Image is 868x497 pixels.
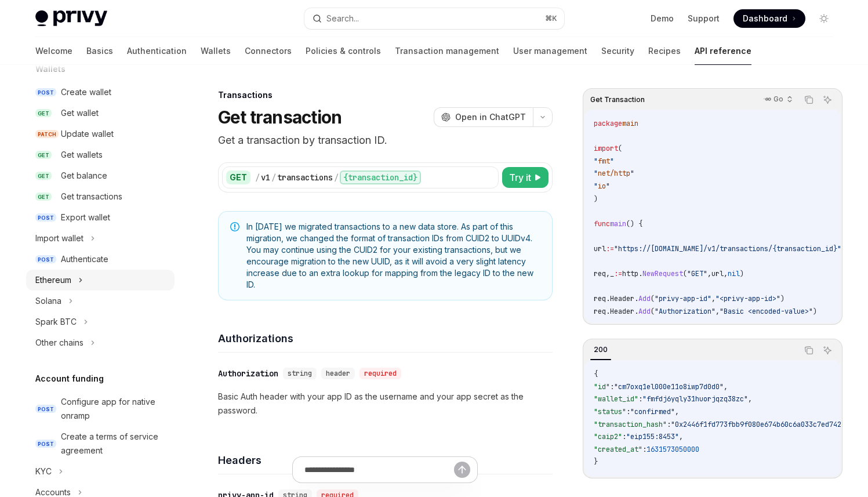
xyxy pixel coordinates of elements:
[614,269,622,278] span: :=
[716,307,720,316] span: ,
[610,219,626,228] span: main
[626,432,679,441] span: "eip155:8453"
[246,221,540,291] span: In [DATE] we migrated transactions to a new data store. As part of this migration, we changed the...
[594,144,618,153] span: import
[638,394,642,404] span: :
[610,382,614,391] span: :
[626,219,642,228] span: () {
[622,119,638,128] span: main
[26,207,175,228] a: POSTExport wallet
[801,92,816,107] button: Copy the contents from the code block
[434,107,533,127] button: Open in ChatGPT
[618,144,622,153] span: (
[218,390,553,418] p: Basic Auth header with your app ID as the username and your app secret as the password.
[626,407,630,416] span: :
[226,170,250,184] div: GET
[35,255,56,264] span: POST
[606,294,610,303] span: .
[35,336,83,350] div: Other chains
[35,193,52,201] span: GET
[606,307,610,316] span: .
[720,307,813,316] span: "Basic <encoded-value>"
[606,182,610,191] span: "
[594,457,598,466] span: }
[594,382,610,391] span: "id"
[395,37,499,65] a: Transaction management
[218,452,553,468] h4: Headers
[594,394,638,404] span: "wallet_id"
[642,445,647,454] span: :
[218,132,553,148] p: Get a transaction by transaction ID.
[35,465,52,478] div: KYC
[724,382,728,391] span: ,
[127,37,187,65] a: Authentication
[261,172,270,183] div: v1
[651,13,674,24] a: Demo
[35,372,104,386] h5: Account funding
[201,37,231,65] a: Wallets
[454,462,470,478] button: Send message
[614,382,724,391] span: "cm7oxq1el000e11o8iwp7d0d0"
[594,294,606,303] span: req
[334,172,339,183] div: /
[61,211,110,224] div: Export wallet
[255,172,260,183] div: /
[695,37,751,65] a: API reference
[820,92,835,107] button: Ask AI
[61,85,111,99] div: Create wallet
[35,405,56,413] span: POST
[304,8,564,29] button: Search...⌘K
[26,186,175,207] a: GETGet transactions
[35,37,72,65] a: Welcome
[773,95,783,104] p: Go
[687,269,707,278] span: "GET"
[61,252,108,266] div: Authenticate
[711,269,724,278] span: url
[326,12,359,26] div: Search...
[594,420,667,429] span: "transaction_hash"
[733,9,805,28] a: Dashboard
[306,37,381,65] a: Policies & controls
[651,307,655,316] span: (
[740,269,744,278] span: )
[218,368,278,379] div: Authorization
[35,294,61,308] div: Solana
[594,219,610,228] span: func
[648,37,681,65] a: Recipes
[711,294,716,303] span: ,
[638,269,642,278] span: .
[545,14,557,23] span: ⌘ K
[594,182,598,191] span: "
[26,103,175,124] a: GETGet wallet
[594,407,626,416] span: "status"
[271,172,276,183] div: /
[594,445,642,454] span: "created_at"
[610,294,634,303] span: Header
[606,244,614,253] span: :=
[707,269,711,278] span: ,
[61,169,107,183] div: Get balance
[598,169,630,178] span: net/http
[594,119,622,128] span: package
[667,420,671,429] span: :
[724,269,728,278] span: ,
[218,331,553,346] h4: Authorizations
[679,432,683,441] span: ,
[598,182,606,191] span: io
[218,89,553,101] div: Transactions
[509,170,531,184] span: Try it
[26,165,175,186] a: GETGet balance
[35,172,52,180] span: GET
[326,369,350,378] span: header
[634,307,638,316] span: .
[610,307,634,316] span: Header
[245,37,292,65] a: Connectors
[35,151,52,159] span: GET
[634,294,638,303] span: .
[610,269,614,278] span: _
[288,369,312,378] span: string
[590,343,611,357] div: 200
[716,294,780,303] span: "<privy-app-id>"
[642,394,748,404] span: "fmfdj6yqly31huorjqzq38zc"
[820,343,835,358] button: Ask AI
